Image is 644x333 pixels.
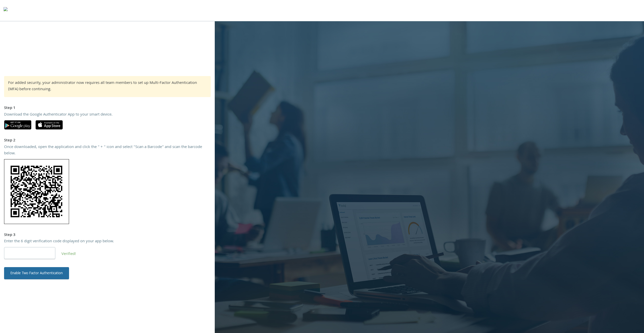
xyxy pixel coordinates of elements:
[4,159,69,224] img: 1gxXN8AAAAABJRU5ErkJggg==
[4,238,211,245] div: Enter the 6 digit verification code displayed on your app below.
[4,5,8,15] img: todyl-logo-dark.svg
[4,137,15,144] strong: Step 2
[8,80,207,93] div: For added security, your administrator now requires all team members to set up Multi-Factor Authe...
[61,251,76,257] span: Verified!
[4,120,31,129] img: google-play.svg
[4,105,15,112] strong: Step 1
[36,120,63,129] img: apple-app-store.svg
[4,232,15,238] strong: Step 3
[4,112,211,118] div: Download the Google Authenticator App to your smart device.
[4,267,69,279] button: Enable Two Factor Authentication
[4,144,211,157] div: Once downloaded, open the application and click the “ + “ icon and select “Scan a Barcode” and sc...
